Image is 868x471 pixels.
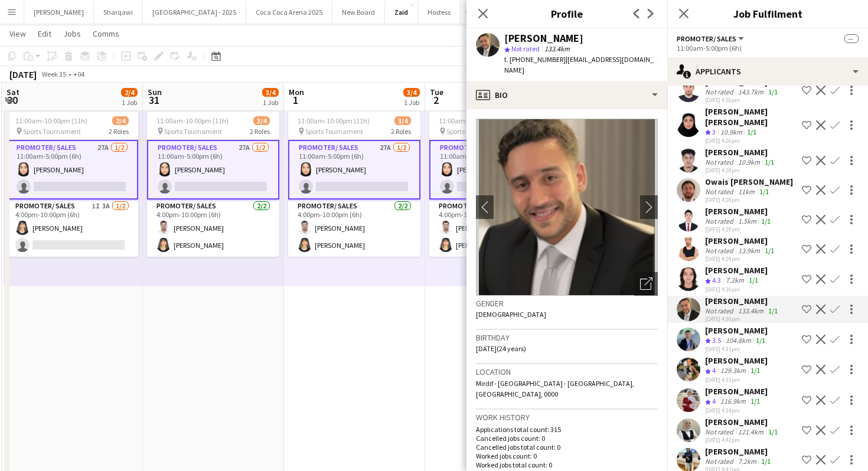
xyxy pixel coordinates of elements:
[705,196,793,204] div: [DATE] 4:28pm
[476,425,658,434] p: Applications total count: 315
[677,34,746,43] button: Promoter/ Sales
[667,6,868,21] h3: Job Fulfilment
[765,158,774,166] app-skills-label: 1/1
[542,44,572,53] span: 133.4km
[148,87,162,97] span: Sun
[332,1,385,24] button: New Board
[288,199,420,257] app-card-role: Promoter/ Sales2/24:00pm-10:00pm (6h)[PERSON_NAME][PERSON_NAME]
[73,70,84,78] div: +04
[677,34,736,43] span: Promoter/ Sales
[511,44,540,53] span: Not rated
[736,306,766,315] div: 133.4km
[705,376,768,384] div: [DATE] 4:33pm
[705,166,776,174] div: [DATE] 4:28pm
[504,33,583,44] div: [PERSON_NAME]
[147,112,279,257] app-job-card: 11:00am-10:00pm (11h)3/4 Sports Tournament2 RolesPromoter/ Sales27A1/211:00am-5:00pm (6h)[PERSON_...
[667,57,868,86] div: Applicants
[765,246,774,255] app-skills-label: 1/1
[705,176,793,187] div: Owais [PERSON_NAME]
[39,70,68,78] span: Week 35
[705,315,780,323] div: [DATE] 4:30pm
[705,187,736,196] div: Not rated
[476,460,658,469] p: Worked jobs total count: 0
[768,306,778,315] app-skills-label: 1/1
[33,26,56,41] a: Edit
[756,336,765,345] app-skills-label: 1/1
[712,127,716,136] span: 3
[391,127,411,136] span: 2 Roles
[705,306,736,315] div: Not rated
[476,367,658,377] h3: Location
[109,127,129,136] span: 2 Roles
[476,310,546,319] span: [DEMOGRAPHIC_DATA]
[723,336,753,346] div: 104.8km
[736,427,766,436] div: 121.4km
[289,87,304,97] span: Mon
[147,140,279,199] app-card-role: Promoter/ Sales27A1/211:00am-5:00pm (6h)[PERSON_NAME]
[403,88,420,97] span: 3/4
[677,44,859,53] div: 11:00am-5:00pm (6h)
[718,366,748,376] div: 129.3km
[428,93,443,107] span: 2
[736,217,759,225] div: 1.5km
[718,397,748,407] div: 116.9km
[429,112,562,257] app-job-card: 11:00am-10:00pm (11h)3/4 Sports Tournament2 RolesPromoter/ Sales27A1/211:00am-5:00pm (6h)[PERSON_...
[705,137,797,145] div: [DATE] 4:26pm
[6,199,138,257] app-card-role: Promoter/ Sales1I3A1/24:00pm-10:00pm (6h)[PERSON_NAME]
[705,407,768,414] div: [DATE] 4:34pm
[439,116,511,125] span: 11:00am-10:00pm (11h)
[15,116,87,125] span: 11:00am-10:00pm (11h)
[736,457,759,466] div: 7.2km
[768,87,778,96] app-skills-label: 1/1
[761,217,771,225] app-skills-label: 1/1
[705,255,776,263] div: [DATE] 4:29pm
[634,272,658,296] div: Open photos pop-in
[705,158,736,166] div: Not rated
[705,296,780,306] div: [PERSON_NAME]
[504,55,654,74] span: | [EMAIL_ADDRESS][DOMAIN_NAME]
[9,68,37,80] div: [DATE]
[6,87,19,97] span: Sat
[88,26,124,41] a: Comms
[705,235,776,246] div: [PERSON_NAME]
[288,112,420,257] app-job-card: 11:00am-10:00pm (11h)3/4 Sports Tournament2 RolesPromoter/ Sales27A1/211:00am-5:00pm (6h)[PERSON_...
[705,106,797,127] div: [PERSON_NAME] [PERSON_NAME]
[705,225,773,233] div: [DATE] 4:28pm
[705,265,768,276] div: [PERSON_NAME]
[94,1,143,24] button: Sharqawi
[705,96,780,104] div: [DATE] 4:26pm
[429,140,562,199] app-card-role: Promoter/ Sales27A1/211:00am-5:00pm (6h)[PERSON_NAME]
[262,88,279,97] span: 3/4
[736,246,762,255] div: 13.9km
[288,140,420,199] app-card-role: Promoter/ Sales27A1/211:00am-5:00pm (6h)[PERSON_NAME]
[705,246,736,255] div: Not rated
[736,158,762,166] div: 10.9km
[58,26,86,41] a: Jobs
[253,116,270,125] span: 3/4
[476,434,658,443] p: Cancelled jobs count: 0
[736,87,766,96] div: 143.7km
[385,1,418,24] button: Zaid
[476,119,658,296] img: Crew avatar or photo
[112,116,129,125] span: 2/4
[705,286,768,293] div: [DATE] 4:30pm
[263,98,278,107] div: 1 Job
[23,127,81,136] span: Sports Tournament
[156,116,229,125] span: 11:00am-10:00pm (11h)
[705,87,736,96] div: Not rated
[250,127,270,136] span: 2 Roles
[759,187,769,196] app-skills-label: 1/1
[723,276,746,286] div: 7.2km
[476,452,658,460] p: Worked jobs count: 0
[768,427,778,436] app-skills-label: 1/1
[24,1,94,24] button: [PERSON_NAME]
[705,147,776,158] div: [PERSON_NAME]
[466,6,667,21] h3: Profile
[394,116,411,125] span: 3/4
[287,93,304,107] span: 1
[143,1,246,24] button: [GEOGRAPHIC_DATA] - 2025
[476,344,526,353] span: [DATE] (24 years)
[429,199,562,257] app-card-role: Promoter/ Sales2/24:00pm-10:00pm (6h)[PERSON_NAME][PERSON_NAME]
